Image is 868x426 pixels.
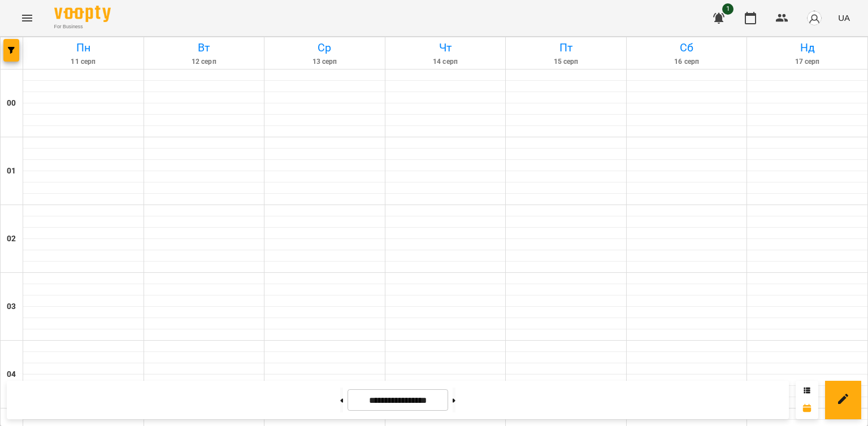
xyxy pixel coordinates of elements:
[749,56,866,67] h6: 17 серп
[628,56,745,67] h6: 16 серп
[834,7,854,28] button: UA
[54,6,111,22] img: Voopty Logo
[54,23,111,31] span: For Business
[838,12,850,24] span: UA
[266,39,383,56] h6: Ср
[722,3,734,15] span: 1
[7,97,16,110] h6: 00
[25,56,142,67] h6: 11 серп
[387,56,504,67] h6: 14 серп
[806,10,822,26] img: avatar_s.png
[14,5,41,32] button: Menu
[507,39,624,56] h6: Пт
[146,39,263,56] h6: Вт
[7,368,16,381] h6: 04
[387,39,504,56] h6: Чт
[146,56,263,67] h6: 12 серп
[507,56,624,67] h6: 15 серп
[749,39,866,56] h6: Нд
[7,301,16,313] h6: 03
[7,165,16,177] h6: 01
[266,56,383,67] h6: 13 серп
[7,233,16,245] h6: 02
[25,39,142,56] h6: Пн
[628,39,745,56] h6: Сб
